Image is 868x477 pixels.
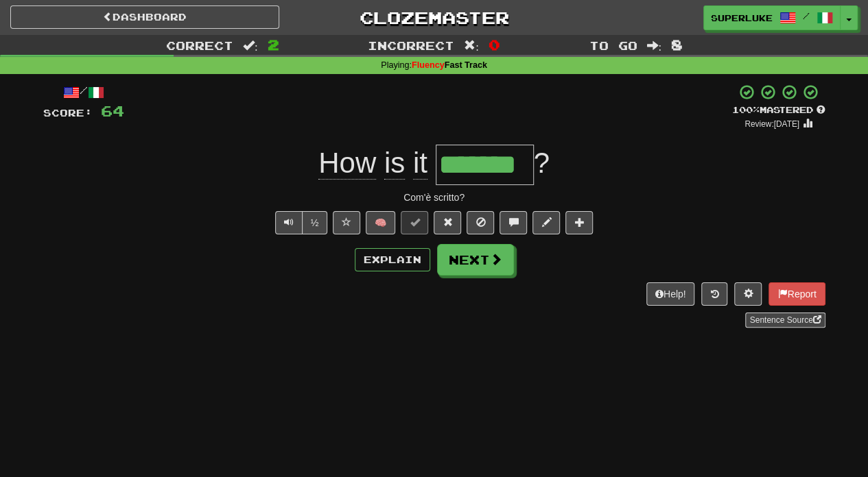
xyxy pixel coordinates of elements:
[671,36,683,53] span: 8
[732,104,760,115] span: 100 %
[302,211,328,234] button: ½
[318,147,376,180] span: How
[368,38,454,52] span: Incorrect
[300,5,569,29] a: Clozemaster
[589,38,637,52] span: To go
[272,211,328,234] div: Text-to-speech controls
[701,282,727,306] button: Round history (alt+y)
[565,211,593,234] button: Add to collection (alt+a)
[412,60,445,70] wdautohl-customtag: Fluency
[43,84,124,101] div: /
[101,102,124,119] span: 64
[703,5,841,30] a: superluke /
[769,282,825,306] button: Report
[275,211,303,234] button: Play sentence audio (ctl+space)
[532,211,560,234] button: Edit sentence (alt+d)
[333,211,360,234] button: Favorite sentence (alt+f)
[646,282,695,306] button: Help!
[711,12,773,24] span: superluke
[413,147,427,180] span: it
[489,36,500,53] span: 0
[166,38,233,52] span: Correct
[43,191,825,204] div: Com'è scritto?
[464,40,479,51] span: :
[803,11,810,21] span: /
[268,36,279,53] span: 2
[646,40,661,51] span: :
[43,107,93,119] span: Score:
[437,244,514,276] button: Next
[534,147,550,179] span: ?
[10,5,279,29] a: Dashboard
[243,40,258,51] span: :
[732,104,825,117] div: Mastered
[384,147,405,180] span: is
[366,211,395,234] button: 🧠
[355,248,430,271] button: Explain
[500,211,527,234] button: Discuss sentence (alt+u)
[401,211,428,234] button: Set this sentence to 100% Mastered (alt+m)
[412,60,487,70] strong: Fast Track
[434,211,461,234] button: Reset to 0% Mastered (alt+r)
[744,119,799,129] small: Review: [DATE]
[745,313,825,328] a: Sentence Source
[467,211,494,234] button: Ignore sentence (alt+i)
